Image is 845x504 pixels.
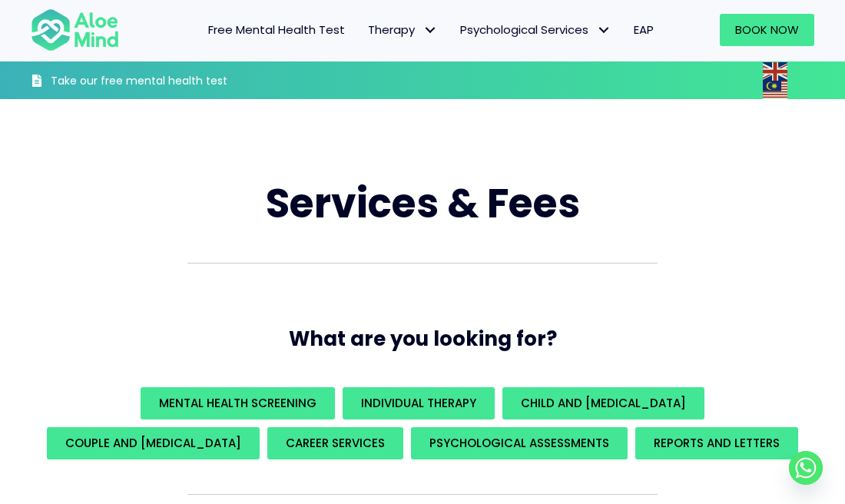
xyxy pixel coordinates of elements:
[208,22,345,38] span: Free Mental Health Test
[65,435,241,451] span: Couple and [MEDICAL_DATA]
[266,175,580,231] span: Services & Fees
[31,8,119,52] img: Aloe mind Logo
[159,395,316,411] span: Mental Health Screening
[197,14,356,46] a: Free Mental Health Test
[622,14,665,46] a: EAP
[763,62,787,81] img: en
[141,387,335,419] a: Mental Health Screening
[31,65,273,99] a: Take our free mental health test
[789,451,823,485] a: Whatsapp
[356,14,449,46] a: TherapyTherapy: submenu
[763,81,789,98] a: Malay
[521,395,686,411] span: Child and [MEDICAL_DATA]
[47,427,260,459] a: Couple and [MEDICAL_DATA]
[267,427,403,459] a: Career Services
[592,19,615,41] span: Psychological Services: submenu
[286,435,385,451] span: Career Services
[720,14,814,46] a: Book Now
[361,395,476,411] span: Individual Therapy
[763,61,789,79] a: English
[654,435,780,451] span: REPORTS AND LETTERS
[735,22,799,38] span: Book Now
[763,81,787,99] img: ms
[635,427,798,459] a: REPORTS AND LETTERS
[634,22,654,38] span: EAP
[51,74,273,89] h3: Take our free mental health test
[411,427,628,459] a: Psychological assessments
[502,387,704,419] a: Child and [MEDICAL_DATA]
[134,14,665,46] nav: Menu
[419,19,441,41] span: Therapy: submenu
[449,14,622,46] a: Psychological ServicesPsychological Services: submenu
[343,387,495,419] a: Individual Therapy
[429,435,609,451] span: Psychological assessments
[31,383,814,463] div: What are you looking for?
[289,325,557,353] span: What are you looking for?
[460,22,611,38] span: Psychological Services
[368,22,437,38] span: Therapy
